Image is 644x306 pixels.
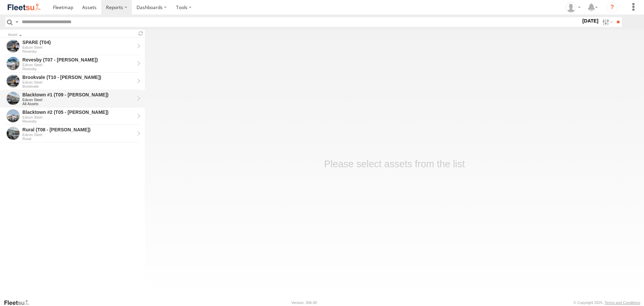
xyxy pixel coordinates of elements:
[22,137,135,141] div: Rural
[22,98,135,102] div: Edcon Steel
[22,109,135,115] div: Blacktown #2 (T05 - Tony) - View Asset History
[22,67,135,71] div: Revesby
[22,119,135,123] div: Revesby
[22,63,135,67] div: Edcon Steel
[14,17,19,27] label: Search Query
[291,301,317,305] div: Version: 306.00
[137,30,145,37] span: Refresh
[8,33,134,37] div: Click to Sort
[22,115,135,119] div: Edcon Steel
[22,127,135,133] div: Rural (T08 - Matt) - View Asset History
[22,84,135,88] div: Brookvale
[22,133,135,137] div: Edcon Steel
[563,2,583,12] div: Michael Bevan
[22,80,135,84] div: Edcon Steel
[22,45,135,49] div: Edcon Steel
[581,17,600,25] label: [DATE]
[22,74,135,80] div: Brookvale (T10 - Gary) - View Asset History
[600,17,614,27] label: Search Filter Options
[22,57,135,63] div: Revesby (T07 - Dave) - View Asset History
[574,301,640,305] div: © Copyright 2025 -
[22,92,135,98] div: Blacktown #1 (T09 - Brian) - View Asset History
[22,49,135,53] div: Revesby
[7,3,42,12] img: fleetsu-logo-horizontal.svg
[22,39,135,45] div: SPARE (T04) - View Asset History
[607,2,618,13] i: ?
[4,299,35,306] a: Visit our Website
[605,301,640,305] a: Terms and Conditions
[22,102,135,106] div: All Assets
